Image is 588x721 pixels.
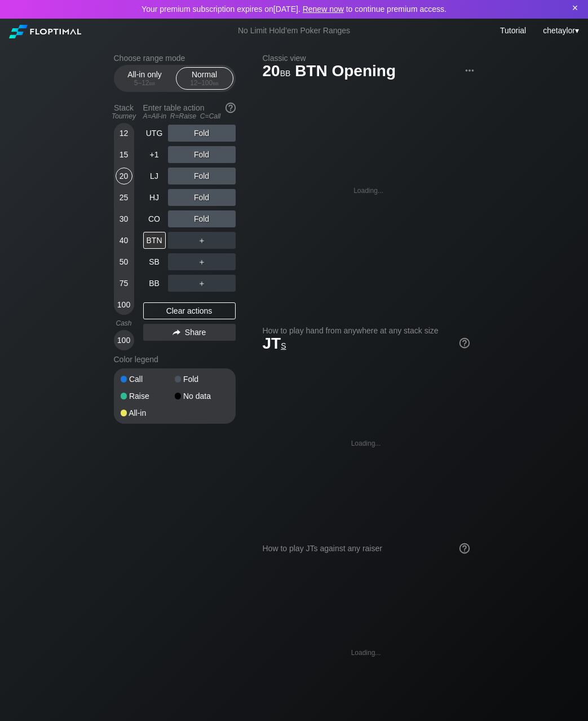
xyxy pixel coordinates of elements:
img: ellipsis.fd386fe8.svg [463,64,476,77]
span: bb [213,79,219,87]
div: BTN [143,232,166,249]
div: Fold [168,210,236,227]
div: LJ [143,168,166,184]
img: help.32db89a4.svg [224,102,237,114]
span: JT [263,335,286,352]
h2: How to play hand from anywhere at any stack size [263,326,470,335]
div: +1 [143,146,166,163]
div: Fold [168,168,236,184]
div: 25 [116,189,132,206]
img: share.864f2f62.svg [173,329,180,336]
span: bb [149,79,156,87]
div: Color legend [114,350,236,368]
span: s [281,338,286,351]
div: Normal [179,68,231,89]
div: Cash [109,319,139,327]
div: HJ [143,189,166,206]
div: CO [143,210,166,227]
h2: Classic view [263,54,475,63]
a: Tutorial [500,26,526,35]
div: BB [143,275,166,292]
div: 75 [116,275,132,292]
div: Your premium subscription expires on [DATE] . to continue premium access. [20,5,568,14]
div: ＋ [168,232,236,249]
div: 100 [116,296,132,313]
div: Loading... [353,187,383,195]
div: × [569,2,581,14]
span: Renew now [303,5,344,14]
div: Fold [175,375,229,383]
div: Clear actions [143,302,236,319]
img: help.32db89a4.svg [458,542,471,555]
div: A=All-in R=Raise C=Call [143,112,236,120]
div: 20 [116,168,132,184]
div: 40 [116,232,132,249]
div: Stack [109,99,139,125]
div: Tourney [109,112,139,120]
div: 12 – 100 [181,79,228,87]
div: No Limit Hold’em Poker Ranges [221,26,367,38]
div: Fold [168,125,236,142]
h2: Choose range mode [114,54,236,63]
div: ＋ [168,253,236,270]
div: ▾ [540,24,580,37]
div: Loading... [351,649,381,657]
span: bb [280,66,291,78]
div: 5 – 12 [121,79,169,87]
div: No data [175,392,229,400]
div: UTG [143,125,166,142]
div: 50 [116,253,132,270]
div: Loading... [351,439,381,447]
div: 12 [116,125,132,142]
span: 20 [261,63,293,81]
div: How to play JTs against any raiser [263,544,470,553]
div: 100 [116,332,132,349]
div: Raise [121,392,175,400]
img: help.32db89a4.svg [458,337,471,349]
span: chetaylor [543,26,575,35]
div: Fold [168,146,236,163]
div: All-in only [119,68,171,89]
span: BTN Opening [293,63,397,81]
div: 30 [116,210,132,227]
div: Enter table action [143,99,236,125]
div: All-in [121,409,175,417]
img: Floptimal logo [9,25,81,38]
div: ＋ [168,275,236,292]
div: Call [121,375,175,383]
div: 15 [116,146,132,163]
div: SB [143,253,166,270]
div: Share [143,324,236,341]
div: Fold [168,189,236,206]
